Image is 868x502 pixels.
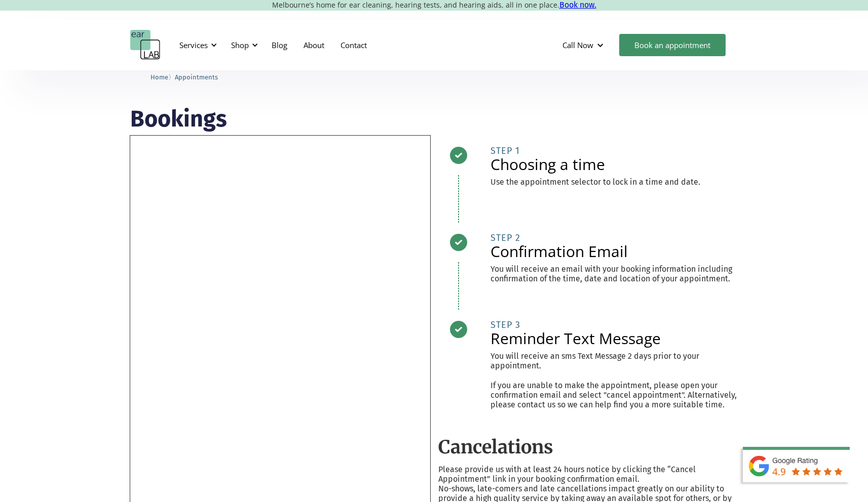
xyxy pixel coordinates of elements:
div: Shop [231,40,249,50]
p: You will receive an email with your booking information including confirmation of the time, date ... [490,264,738,283]
div: Shop [225,30,261,60]
a: home [130,30,161,60]
h1: Bookings [130,108,738,131]
a: About [295,30,332,60]
div: STEP 2 [490,233,738,243]
div: STEP 1 [490,146,738,156]
div: Call Now [554,30,614,60]
a: Appointments [175,72,218,81]
li: 〉 [150,72,175,82]
div: STEP 3 [490,320,738,330]
p: Please provide us with at least 24 hours notice by clicking the “Cancel Appointment” link in your... [438,465,738,484]
a: Contact [332,30,375,60]
div: Services [173,30,220,60]
a: Book an appointment [619,34,726,56]
p: You will receive an sms Text Message 2 days prior to your appointment. If you are unable to make ... [490,351,738,409]
h2: Choosing a time [490,157,738,172]
span: Home [150,73,168,81]
a: Blog [263,30,295,60]
h2: Reminder Text Message [490,331,738,346]
span: Appointments [175,73,218,81]
p: Use the appointment selector to lock in a time and date. [490,177,738,187]
h2: Cancelations [438,436,738,459]
h2: Confirmation Email [490,244,738,259]
div: Services [179,40,208,50]
div: Call Now [562,40,593,50]
a: Home [150,72,168,81]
